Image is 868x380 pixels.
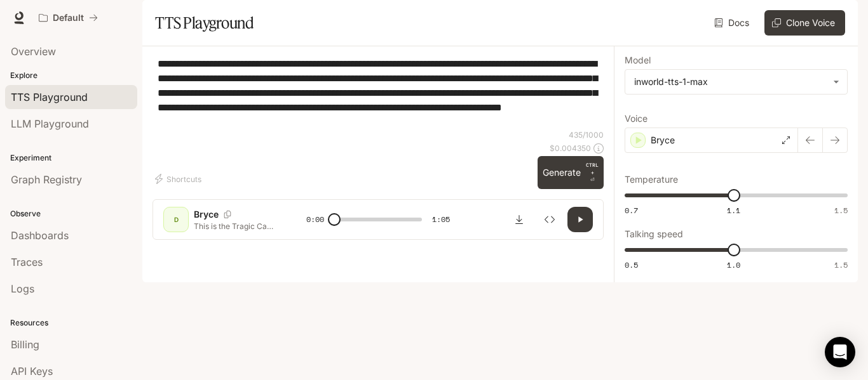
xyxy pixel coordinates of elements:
p: This is the Tragic Case of [PERSON_NAME] the second, In one of the most iconic and memorable scen... [194,221,276,232]
p: Bryce [651,134,675,147]
p: Default [53,13,84,23]
button: GenerateCTRL +⏎ [538,156,604,189]
p: ⏎ [586,161,599,184]
span: 1:05 [432,213,450,226]
div: D [166,209,186,230]
div: inworld-tts-1-max [625,70,847,94]
span: 1.0 [727,259,740,270]
span: 0.7 [625,205,638,216]
span: 1.1 [727,205,740,216]
p: Model [625,56,651,65]
button: Inspect [537,207,562,232]
span: 0.5 [625,259,638,270]
div: Open Intercom Messenger [825,337,855,367]
p: Voice [625,114,648,123]
span: 1.5 [834,205,848,216]
a: Docs [712,10,754,36]
button: Download audio [506,207,532,232]
span: 1.5 [834,259,848,270]
span: 0:00 [306,213,324,226]
p: Talking speed [625,230,683,239]
p: Temperature [625,175,678,184]
h1: TTS Playground [155,10,254,36]
button: All workspaces [33,5,104,30]
button: Clone Voice [764,10,845,36]
p: 435 / 1000 [569,129,604,140]
button: Shortcuts [153,169,207,189]
p: $ 0.004350 [550,143,591,154]
div: inworld-tts-1-max [634,75,827,88]
p: Bryce [194,208,219,221]
button: Copy Voice ID [219,211,236,218]
p: CTRL + [586,161,599,176]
